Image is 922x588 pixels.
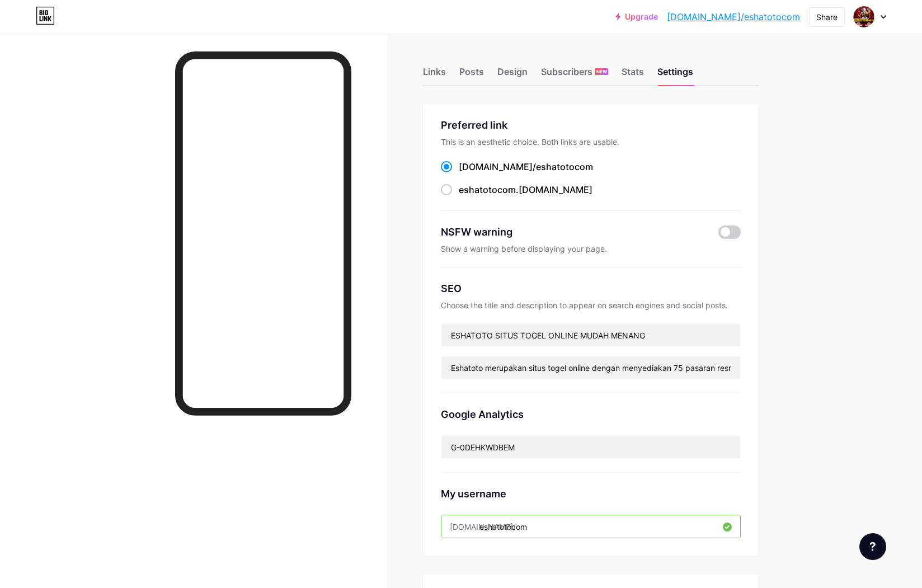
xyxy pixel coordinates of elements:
[541,65,608,85] div: Subscribers
[536,161,593,172] span: eshatotocom
[441,117,741,133] div: Preferred link
[441,244,741,253] div: Show a warning before displaying your page.
[622,65,644,85] div: Stats
[497,65,528,85] div: Design
[423,65,446,85] div: Links
[667,10,800,23] a: [DOMAIN_NAME]/eshatotocom
[441,137,741,147] div: This is an aesthetic choice. Both links are usable.
[441,300,741,310] div: Choose the title and description to appear on search engines and social posts.
[441,515,740,538] input: username
[459,183,592,196] div: .[DOMAIN_NAME]
[459,160,593,173] div: [DOMAIN_NAME]/
[441,324,740,346] input: Title
[657,65,693,85] div: Settings
[441,436,740,458] input: G-XXXXXXXXXX
[441,407,741,422] div: Google Analytics
[816,11,838,23] div: Share
[459,65,484,85] div: Posts
[596,68,607,75] span: NEW
[853,6,874,27] img: toko esha
[441,281,741,296] div: SEO
[459,184,516,195] span: eshatotocom
[615,12,658,21] a: Upgrade
[441,224,702,239] div: NSFW warning
[450,521,516,533] div: [DOMAIN_NAME]/
[441,356,740,379] input: Description (max 160 chars)
[441,486,741,501] div: My username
